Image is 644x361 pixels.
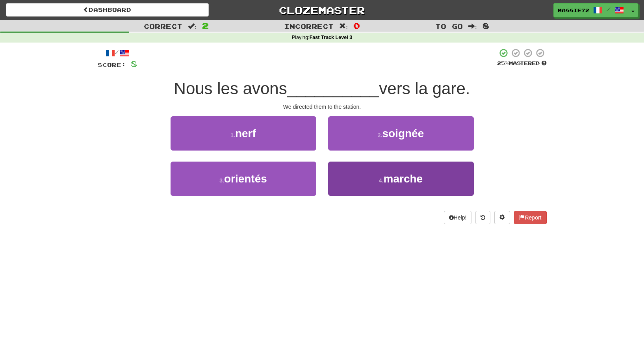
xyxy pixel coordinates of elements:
[379,79,470,98] span: vers la gare.
[497,60,509,66] span: 25 %
[131,59,137,69] span: 8
[224,173,267,185] span: orientés
[353,21,360,30] span: 0
[98,61,126,68] span: Score:
[6,3,209,17] a: Dashboard
[310,35,353,40] strong: Fast Track Level 3
[188,23,197,30] span: :
[144,22,182,30] span: Correct
[378,132,382,138] small: 2 .
[235,127,256,140] span: nerf
[497,60,547,67] div: Mastered
[219,177,224,184] small: 3 .
[284,22,334,30] span: Incorrect
[483,21,489,30] span: 8
[287,79,379,98] span: __________
[435,22,463,30] span: To go
[468,23,477,30] span: :
[171,162,316,196] button: 3.orientés
[339,23,348,30] span: :
[174,79,287,98] span: Nous les avons
[328,116,474,151] button: 2.soignée
[171,116,316,151] button: 1.nerf
[98,48,137,58] div: /
[230,132,235,138] small: 1 .
[558,7,589,14] span: Maggie72
[98,103,547,111] div: We directed them to the station.
[328,162,474,196] button: 4.marche
[384,173,423,185] span: marche
[221,3,423,17] a: Clozemaster
[607,6,611,12] span: /
[382,127,424,140] span: soignée
[379,177,384,184] small: 4 .
[444,211,472,224] button: Help!
[514,211,546,224] button: Report
[475,211,490,224] button: Round history (alt+y)
[553,3,628,17] a: Maggie72 /
[202,21,209,30] span: 2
